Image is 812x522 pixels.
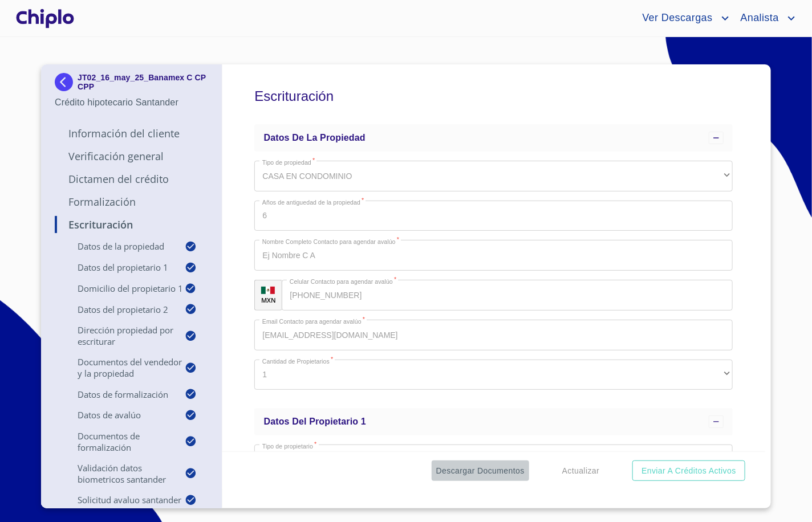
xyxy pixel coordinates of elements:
span: Ver Descargas [634,9,718,27]
button: account of current user [732,9,798,27]
span: Datos de la propiedad [263,133,365,142]
img: Docupass spot blue [55,73,78,91]
button: account of current user [634,9,732,27]
p: Datos de Avalúo [55,409,185,421]
p: Dirección Propiedad por Escriturar [55,324,185,347]
p: Información del Cliente [55,127,208,140]
div: JT02_16_may_25_Banamex C CP CPP [55,73,208,96]
p: Datos de Formalización [55,389,185,400]
div: CASA EN CONDOMINIO [254,161,733,191]
div: 1 [254,360,733,390]
p: Datos de la propiedad [55,240,185,252]
img: R93DlvwvvjP9fbrDwZeCRYBHk45OWMq+AAOlFVsxT89f82nwPLnD58IP7+ANJEaWYhP0Tx8kkA0WlQMPQsAAgwAOmBj20AXj6... [261,287,275,295]
p: Documentos de Formalización [55,430,185,453]
button: Actualizar [558,460,604,482]
p: MXN [261,296,276,304]
p: Escrituración [55,218,208,231]
div: Datos del propietario 1 [254,408,733,435]
div: Datos de la propiedad [254,124,733,152]
button: Descargar Documentos [432,460,529,482]
span: Descargar Documentos [436,464,525,478]
span: Actualizar [562,464,599,478]
p: Solicitud Avaluo Santander [55,494,185,505]
h5: Escrituración [254,73,733,120]
p: Datos del propietario 2 [55,304,185,315]
button: Enviar a Créditos Activos [632,460,745,482]
p: Documentos del vendedor y la propiedad [55,356,185,379]
p: Datos del propietario 1 [55,262,185,273]
p: Formalización [55,195,208,209]
p: JT02_16_may_25_Banamex C CP CPP [78,73,208,91]
p: Crédito hipotecario Santander [55,96,208,109]
span: Enviar a Créditos Activos [642,464,736,478]
p: Domicilio del Propietario 1 [55,283,185,294]
p: Verificación General [55,149,208,163]
div: Persona Moral [254,444,733,475]
p: Dictamen del Crédito [55,172,208,186]
p: Validación Datos Biometricos Santander [55,462,185,485]
span: Datos del propietario 1 [263,417,366,426]
span: Analista [732,9,785,27]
